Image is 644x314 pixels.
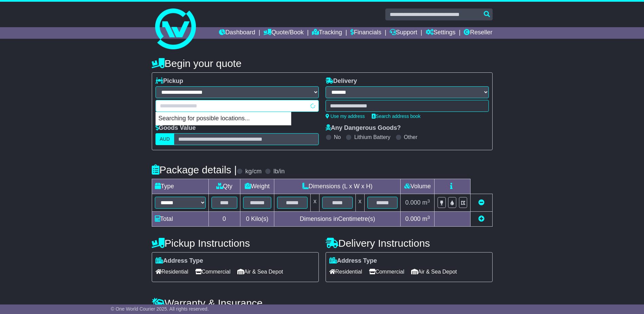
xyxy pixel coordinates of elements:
label: Any Dangerous Goods? [326,124,401,132]
label: Other [404,134,418,140]
a: Search address book [372,114,421,119]
td: Kilo(s) [240,212,274,227]
h4: Begin your quote [152,58,493,69]
typeahead: Please provide city [155,100,319,112]
span: 0 [246,215,249,222]
label: No [334,134,341,140]
a: Reseller [464,27,492,39]
h4: Delivery Instructions [326,238,493,249]
td: Qty [208,179,240,194]
label: kg/cm [245,168,261,175]
td: Total [152,212,208,227]
span: 0.000 [405,199,421,206]
p: Searching for possible locations... [156,112,291,125]
span: Residential [155,266,188,277]
sup: 3 [427,215,430,220]
span: m [422,199,430,206]
span: Air & Sea Depot [411,266,457,277]
label: lb/in [273,168,284,175]
label: Delivery [326,77,357,85]
td: Dimensions (L x W x H) [274,179,401,194]
a: Use my address [326,114,365,119]
a: Settings [426,27,456,39]
span: m [422,215,430,222]
h4: Package details | [152,164,237,175]
label: Goods Value [155,124,196,132]
span: 0.000 [405,215,421,222]
label: Address Type [155,257,203,265]
span: © One World Courier 2025. All rights reserved. [111,306,209,312]
a: Financials [350,27,381,39]
a: Tracking [312,27,342,39]
a: Add new item [478,215,484,222]
td: Type [152,179,208,194]
h4: Pickup Instructions [152,238,319,249]
a: Support [390,27,417,39]
td: Dimensions in Centimetre(s) [274,212,401,227]
td: Weight [240,179,274,194]
span: Commercial [195,266,231,277]
sup: 3 [427,198,430,204]
label: Lithium Battery [354,134,390,140]
label: Pickup [155,77,183,85]
label: Address Type [329,257,377,265]
span: Air & Sea Depot [237,266,283,277]
label: AUD [155,133,174,145]
td: Volume [401,179,435,194]
a: Dashboard [219,27,255,39]
a: Quote/Book [263,27,303,39]
td: x [311,194,319,212]
td: 0 [208,212,240,227]
span: Commercial [369,266,404,277]
a: Remove this item [478,199,484,206]
h4: Warranty & Insurance [152,297,493,309]
span: Residential [329,266,362,277]
td: x [355,194,364,212]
